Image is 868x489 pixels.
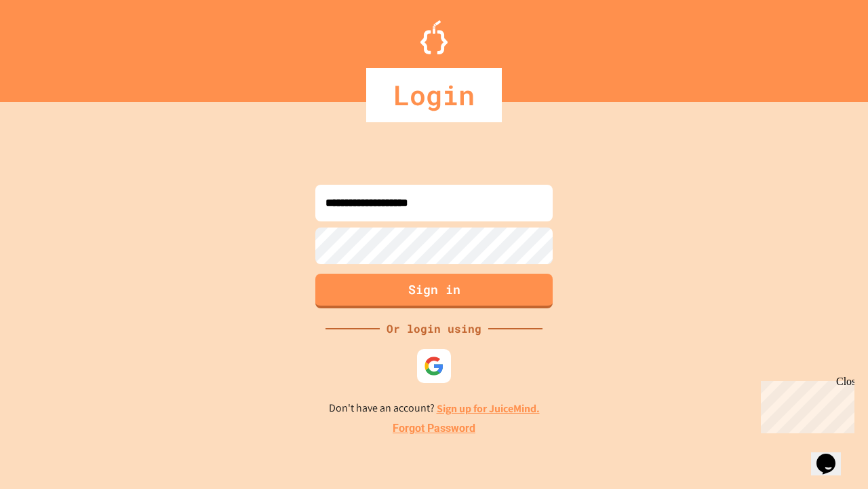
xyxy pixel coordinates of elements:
p: Don't have an account? [329,400,540,417]
div: Or login using [380,321,488,337]
img: Logo.svg [420,20,448,54]
iframe: chat widget [755,376,854,433]
div: Chat with us now!Close [5,5,94,86]
div: Login [366,68,502,122]
iframe: chat widget [811,435,854,475]
a: Sign up for JuiceMind. [437,401,540,416]
a: Forgot Password [393,420,475,437]
button: Sign in [315,274,553,308]
img: google-icon.svg [424,356,444,376]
